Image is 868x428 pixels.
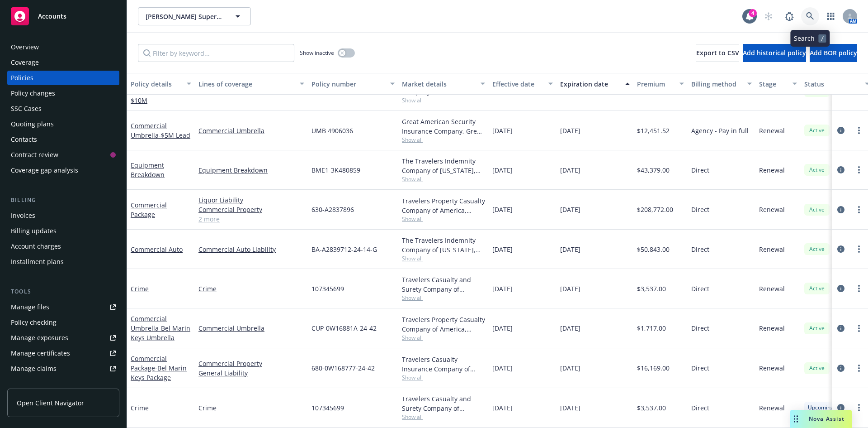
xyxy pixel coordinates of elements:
span: Direct [691,245,709,254]
div: Manage BORs [11,377,53,391]
button: Nova Assist [790,410,852,428]
span: Active [808,206,826,214]
a: Policy changes [7,86,119,101]
span: Renewal [759,165,785,175]
span: $1,717.00 [637,323,666,333]
a: Crime [198,403,304,413]
div: Invoices [11,208,35,223]
button: Stage [755,73,801,95]
span: [DATE] [560,205,580,214]
span: $208,772.00 [637,205,673,214]
span: Direct [691,165,709,175]
a: circleInformation [835,402,846,413]
div: The Travelers Indemnity Company of [US_STATE], Travelers Insurance [402,236,485,255]
div: Travelers Property Casualty Company of America, Travelers Insurance [402,196,485,215]
span: [DATE] [560,363,580,373]
div: Drag to move [790,410,802,428]
span: Show all [402,294,485,302]
a: more [854,204,864,215]
button: Premium [633,73,688,95]
a: Commercial Property [198,359,304,368]
span: [DATE] [492,323,513,333]
button: Expiration date [557,73,633,95]
div: SSC Cases [11,101,42,116]
div: Policy checking [11,315,57,330]
a: Commercial Umbrella [131,314,190,342]
a: 2 more [198,214,304,224]
span: Manage exposures [7,331,119,345]
div: Market details [402,79,475,89]
span: BME1-3K480859 [311,165,360,175]
span: [DATE] [492,205,513,214]
span: Show all [402,413,485,421]
span: Renewal [759,126,785,135]
div: Quoting plans [11,117,54,131]
span: [DATE] [492,245,513,254]
span: 107345699 [311,284,344,293]
div: Manage claims [11,361,57,376]
a: Commercial Auto Liability [198,245,304,254]
span: Show all [402,136,485,144]
span: Renewal [759,245,785,254]
div: Coverage [11,55,39,70]
span: [DATE] [560,323,580,333]
button: Market details [398,73,489,95]
button: Add BOR policy [810,44,857,62]
a: Manage BORs [7,377,119,391]
span: Direct [691,323,709,333]
div: Expiration date [560,79,620,89]
span: [DATE] [492,165,513,175]
span: - Bel Marin Keys Umbrella [131,324,190,342]
span: $43,379.00 [637,165,670,175]
a: Manage certificates [7,346,119,361]
div: Policy changes [11,86,55,101]
a: Commercial Property [198,205,304,214]
a: Liquor Liability [198,195,304,205]
a: more [854,363,864,374]
div: Premium [637,79,674,89]
input: Filter by keyword... [138,44,294,62]
span: [DATE] [560,126,580,135]
a: Coverage [7,55,119,70]
button: Policy details [127,73,195,95]
a: Contract review [7,148,119,162]
a: more [854,323,864,334]
span: [DATE] [492,284,513,293]
div: 4 [749,9,757,17]
span: Direct [691,205,709,214]
span: [DATE] [492,126,513,135]
a: Policy checking [7,315,119,330]
span: Open Client Navigator [17,398,84,408]
div: Lines of coverage [198,79,294,89]
span: Show all [402,334,485,341]
div: Coverage gap analysis [11,163,78,178]
div: Overview [11,40,39,54]
a: Report a Bug [780,7,798,25]
a: more [854,164,864,175]
button: [PERSON_NAME] Supermarkets, Inc. [138,7,251,25]
a: SSC Cases [7,101,119,116]
div: Billing updates [11,224,57,238]
div: Policy number [311,79,385,89]
span: Show inactive [300,49,334,57]
a: circleInformation [835,244,846,255]
a: Crime [131,404,149,412]
a: Quoting plans [7,117,119,131]
a: Commercial Umbrella [198,323,304,333]
div: Great American Security Insurance Company, Great American Insurance Group, Essential Services & P... [402,117,485,136]
span: [DATE] [560,284,580,293]
span: Active [808,364,826,372]
div: Installment plans [11,255,64,269]
span: Show all [402,175,485,183]
span: Show all [402,96,485,104]
span: Renewal [759,363,785,373]
a: Billing updates [7,224,119,238]
span: $3,537.00 [637,284,666,293]
span: Agency - Pay in full [691,126,749,135]
span: Active [808,126,826,135]
div: Tools [7,287,119,296]
span: [DATE] [560,165,580,175]
span: Renewal [759,403,785,413]
span: $16,169.00 [637,363,670,373]
div: Travelers Casualty Insurance Company of America, Travelers Insurance [402,355,485,374]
